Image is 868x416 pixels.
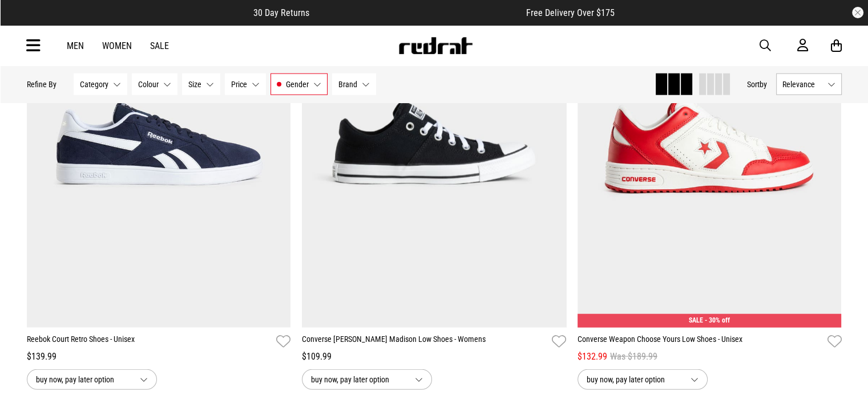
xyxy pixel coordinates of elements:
[27,350,291,364] div: $139.99
[132,74,177,95] button: Colour
[36,373,131,386] span: buy now, pay later option
[182,74,220,95] button: Size
[80,80,108,89] span: Category
[689,316,703,324] span: SALE
[302,333,547,350] a: Converse [PERSON_NAME] Madison Low Shoes - Womens
[587,373,681,386] span: buy now, pay later option
[526,7,615,18] span: Free Delivery Over $175
[253,7,309,18] span: 30 Day Returns
[578,369,708,390] button: buy now, pay later option
[338,80,357,89] span: Brand
[610,350,657,364] span: Was $189.99
[332,7,503,18] iframe: Customer reviews powered by Trustpilot
[138,80,159,89] span: Colour
[188,80,201,89] span: Size
[102,40,132,51] a: Women
[311,373,406,386] span: buy now, pay later option
[286,80,309,89] span: Gender
[705,316,730,324] span: - 30% off
[27,80,56,89] p: Refine By
[776,74,842,95] button: Relevance
[27,333,272,350] a: Reebok Court Retro Shoes - Unisex
[74,74,127,95] button: Category
[67,40,84,51] a: Men
[302,350,566,364] div: $109.99
[747,78,767,91] button: Sortby
[225,74,266,95] button: Price
[782,80,823,89] span: Relevance
[271,74,328,95] button: Gender
[302,369,432,390] button: buy now, pay later option
[9,5,43,39] button: Open LiveChat chat widget
[578,350,607,364] span: $132.99
[578,333,823,350] a: Converse Weapon Choose Yours Low Shoes - Unisex
[398,37,473,54] img: Redrat logo
[760,80,767,89] span: by
[231,80,247,89] span: Price
[27,369,157,390] button: buy now, pay later option
[332,74,376,95] button: Brand
[150,40,169,51] a: Sale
